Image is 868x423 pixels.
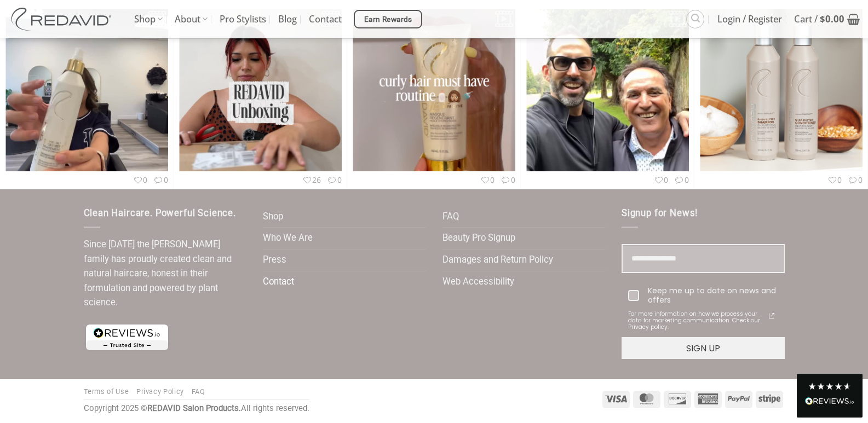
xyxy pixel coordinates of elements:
[694,3,868,189] : 00
[84,237,247,310] p: Since [DATE] the [PERSON_NAME] family has proudly created clean and natural haircare, honest in t...
[653,175,669,185] span: 0
[84,208,236,218] span: Clean Haircare. Powerful Science.
[820,13,825,25] span: $
[153,175,168,185] span: 0
[622,337,785,359] button: SIGN UP
[263,206,283,228] a: Shop
[192,387,205,396] a: FAQ
[8,8,118,31] img: REDAVID Salon Products | United States
[622,244,785,273] input: Email field
[820,13,844,25] bdi: 0.00
[174,3,347,189] : 260
[347,3,521,189] : 00
[622,208,698,218] span: Signup for News!
[628,311,765,331] span: For more information on how we process your data for marketing communication. Check our Privacy p...
[601,389,785,408] div: Payment icons
[480,175,495,185] span: 0
[133,175,148,185] span: 0
[805,395,854,409] div: Read All Reviews
[648,286,778,305] div: Keep me up to date on news and offers
[521,3,694,189] : 00
[84,322,170,352] img: reviews-trust-logo-1.png
[442,206,459,228] a: FAQ
[136,387,184,396] a: Privacy Policy
[84,402,309,415] div: Copyright 2025 © All rights reserved.
[302,175,321,185] span: 26
[674,175,689,185] span: 0
[326,175,342,185] span: 0
[84,387,129,396] a: Terms of Use
[500,175,515,185] span: 0
[354,10,422,28] a: Earn Rewards
[442,250,553,271] a: Damages and Return Policy
[442,271,514,293] a: Web Accessibility
[827,175,842,185] span: 0
[263,250,286,271] a: Press
[765,309,778,322] a: Read our Privacy Policy
[364,14,412,26] span: Earn Rewards
[805,397,854,405] img: REVIEWS.io
[442,228,515,249] a: Beauty Pro Signup
[794,5,844,33] span: Cart /
[263,271,294,293] a: Contact
[263,228,313,249] a: Who We Are
[765,309,778,322] svg: link icon
[147,403,241,413] strong: REDAVID Salon Products.
[797,374,863,418] div: Read All Reviews
[847,175,863,185] span: 0
[808,382,852,391] div: 4.9 Stars
[717,5,782,33] span: Login / Register
[686,10,704,28] a: Search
